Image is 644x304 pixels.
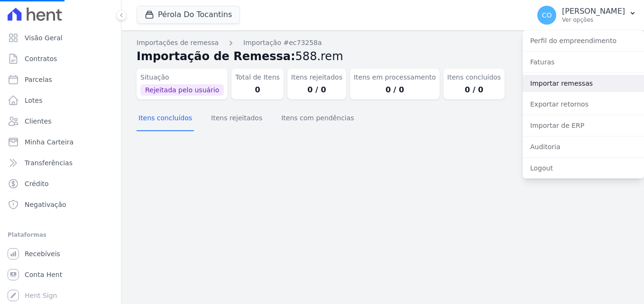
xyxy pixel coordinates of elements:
[137,107,194,131] button: Itens concluídos
[25,54,57,63] span: Contratos
[523,32,644,49] a: Perfil do empreendimento
[562,16,625,24] p: Ver opções
[354,84,436,96] dd: 0 / 0
[4,91,117,110] a: Lotes
[4,195,117,214] a: Negativação
[523,96,644,113] a: Exportar retornos
[137,38,629,48] nav: Breadcrumb
[25,158,73,168] span: Transferências
[4,28,117,47] a: Visão Geral
[25,270,62,279] span: Conta Hent
[542,12,552,18] span: CO
[209,107,264,131] button: Itens rejeitados
[8,229,113,241] div: Plataformas
[140,72,224,82] dt: Situação
[530,2,644,28] button: CO [PERSON_NAME] Ver opções
[523,54,644,71] a: Faturas
[4,112,117,131] a: Clientes
[4,49,117,68] a: Contratos
[25,33,63,43] span: Visão Geral
[25,75,52,84] span: Parcelas
[4,265,117,284] a: Conta Hent
[25,200,66,209] span: Negativação
[4,153,117,172] a: Transferências
[523,138,644,155] a: Auditoria
[235,84,280,96] dd: 0
[291,72,342,82] dt: Itens rejeitados
[243,38,322,48] a: Importação #ec73258a
[137,38,219,48] a: Importações de remessa
[447,84,501,96] dd: 0 / 0
[354,72,436,82] dt: Itens em processamento
[562,7,625,16] p: [PERSON_NAME]
[25,96,43,105] span: Lotes
[4,244,117,263] a: Recebíveis
[279,107,356,131] button: Itens com pendências
[4,70,117,89] a: Parcelas
[4,133,117,152] a: Minha Carteira
[25,116,51,126] span: Clientes
[295,50,343,63] span: 588.rem
[523,75,644,92] a: Importar remessas
[137,48,629,65] h2: Importação de Remessa:
[523,160,644,177] a: Logout
[25,249,60,259] span: Recebíveis
[235,72,280,82] dt: Total de Itens
[291,84,342,96] dd: 0 / 0
[523,117,644,134] a: Importar de ERP
[25,179,49,188] span: Crédito
[25,137,74,147] span: Minha Carteira
[137,6,240,24] button: Pérola Do Tocantins
[447,72,501,82] dt: Itens concluídos
[4,174,117,193] a: Crédito
[140,84,224,96] span: Rejeitada pelo usuário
